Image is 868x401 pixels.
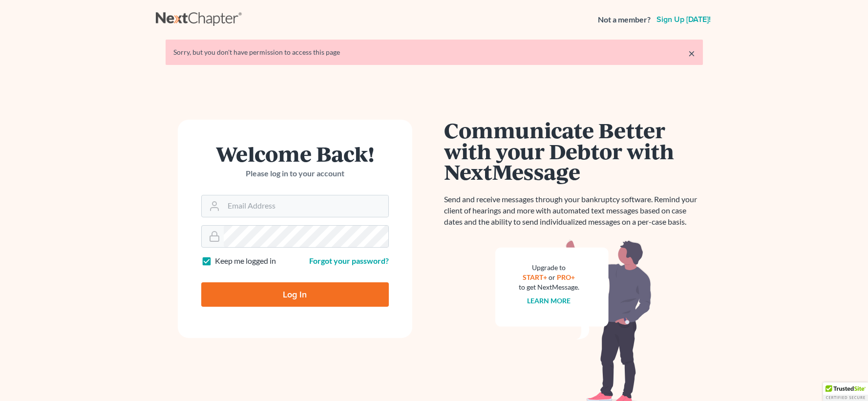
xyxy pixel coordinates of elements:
p: Please log in to your account [201,168,389,179]
span: or [549,273,555,281]
div: Sorry, but you don't have permission to access this page [173,47,695,57]
a: PRO+ [557,273,575,281]
input: Email Address [224,195,388,217]
a: START+ [523,273,547,281]
div: to get NextMessage. [519,282,579,292]
input: Log In [201,282,389,307]
h1: Welcome Back! [201,143,389,164]
a: Sign up [DATE]! [655,16,713,23]
a: × [688,47,695,59]
strong: Not a member? [598,14,651,25]
div: Upgrade to [519,263,579,273]
a: Learn more [527,296,571,305]
p: Send and receive messages through your bankruptcy software. Remind your client of hearings and mo... [444,194,703,228]
label: Keep me logged in [215,255,276,267]
a: Forgot your password? [309,256,389,265]
div: TrustedSite Certified [823,382,868,401]
h1: Communicate Better with your Debtor with NextMessage [444,120,703,182]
